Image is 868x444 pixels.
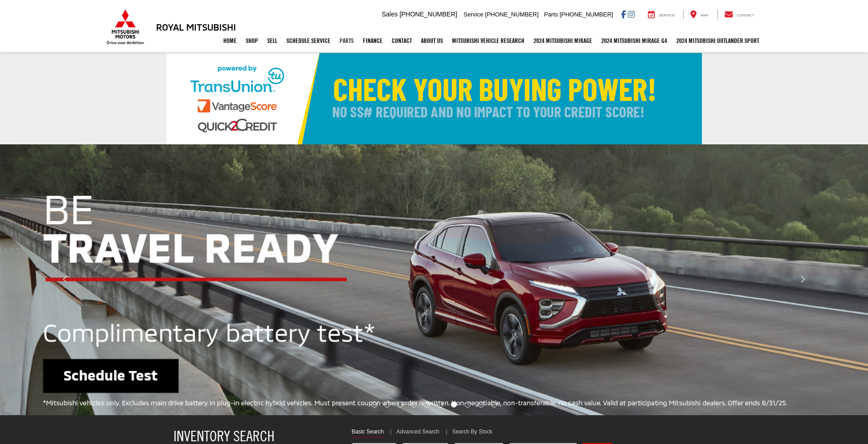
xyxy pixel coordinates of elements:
a: 2024 Mitsubishi Outlander SPORT [672,29,764,52]
a: Facebook: Click to visit our Facebook page [621,11,626,18]
a: Contact [387,29,416,52]
a: Advanced Search [396,428,439,437]
a: Schedule Service: Opens in a new tab [282,29,335,52]
a: Search By Stock [452,428,492,437]
span: Map [701,13,708,17]
a: 2024 Mitsubishi Mirage G4 [597,29,672,52]
button: Click to view next picture. [738,163,868,397]
span: Contact [737,13,754,17]
span: Service [464,11,483,18]
a: Finance [358,29,387,52]
a: Home [219,29,241,52]
span: Parts [544,11,558,18]
span: Service [659,13,675,17]
img: Check Your Buying Power [167,53,702,144]
a: Service [641,10,682,19]
h3: Inventory Search [173,428,338,444]
span: [PHONE_NUMBER] [560,11,613,18]
a: Sell [263,29,282,52]
a: Shop [241,29,263,52]
a: Parts: Opens in a new tab [335,29,358,52]
a: Contact [717,10,761,19]
span: [PHONE_NUMBER] [399,11,457,18]
a: About Us [416,29,447,52]
a: Basic Search [351,428,383,438]
a: Mitsubishi Vehicle Research [447,29,529,52]
h3: Royal Mitsubishi [156,22,236,32]
span: [PHONE_NUMBER] [485,11,539,18]
a: Instagram: Click to visit our Instagram page [628,11,635,18]
span: Sales [382,11,398,18]
a: Map [683,10,715,19]
img: Mitsubishi [105,9,146,45]
a: 2024 Mitsubishi Mirage [529,29,597,52]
